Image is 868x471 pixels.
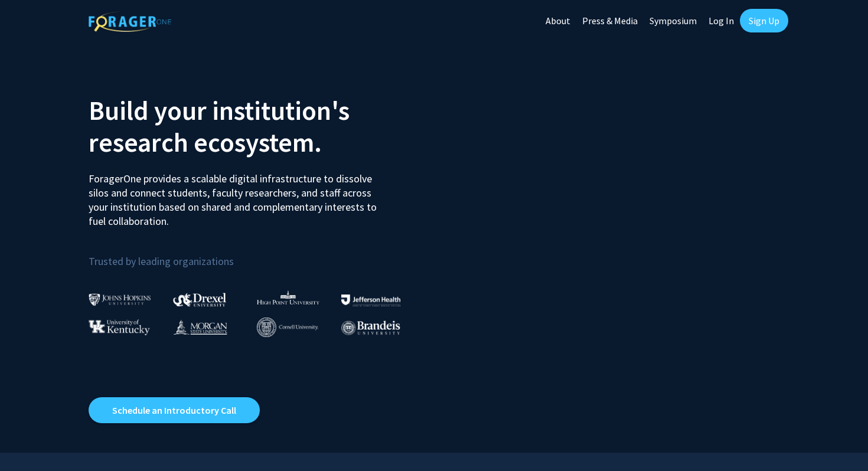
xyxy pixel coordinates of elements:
[341,320,400,335] img: Brandeis University
[89,11,171,32] img: ForagerOne Logo
[740,9,788,32] a: Sign Up
[341,295,400,306] img: Thomas Jefferson University
[89,293,151,306] img: Johns Hopkins University
[257,290,319,305] img: High Point University
[89,238,425,270] p: Trusted by leading organizations
[89,163,385,228] p: ForagerOne provides a scalable digital infrastructure to dissolve silos and connect students, fac...
[257,318,318,337] img: Cornell University
[89,397,260,423] a: Opens in a new tab
[89,94,425,158] h2: Build your institution's research ecosystem.
[89,319,150,335] img: University of Kentucky
[173,293,226,306] img: Drexel University
[173,319,227,335] img: Morgan State University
